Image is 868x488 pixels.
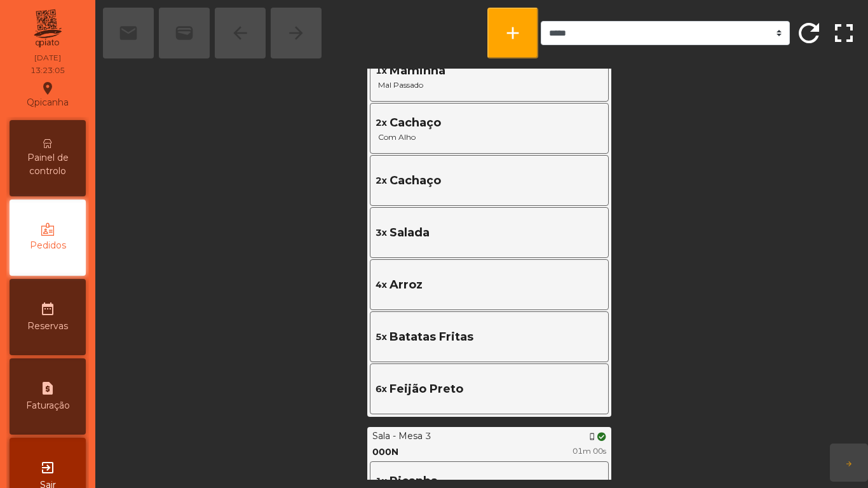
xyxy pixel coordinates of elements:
div: 000N [372,445,398,459]
span: Arroz [390,276,423,294]
div: Qpicanha [27,79,69,111]
div: [DATE] [34,52,61,64]
div: Mesa 3 [398,430,431,443]
span: Com Alho [376,132,603,143]
span: 2x [376,174,387,187]
span: Cachaço [390,114,441,132]
span: Maminha [390,62,445,79]
span: Mal Passado [376,79,603,91]
span: 2x [376,116,387,130]
button: add [487,8,538,58]
button: fullscreen [828,8,860,58]
span: 5x [376,330,387,344]
i: location_on [40,81,55,96]
span: Reservas [27,320,68,333]
i: request_page [40,381,55,396]
span: Cachaço [390,172,441,189]
span: fullscreen [829,18,859,48]
img: qpiato [32,6,63,51]
button: refresh [792,8,825,58]
span: 4x [376,278,387,292]
div: Sala - [372,430,396,443]
span: Pedidos [30,239,66,252]
span: 1x [376,475,387,488]
span: arrow_forward [845,460,853,468]
span: Feijão Preto [390,381,463,398]
span: add [503,23,523,43]
span: refresh [794,18,824,48]
span: phone_iphone [588,433,596,440]
span: 01m 00s [573,446,606,456]
span: Painel de controlo [13,151,83,178]
button: arrow_forward [830,444,868,482]
span: Batatas Fritas [390,329,473,346]
span: 3x [376,226,387,240]
span: Salada [390,224,430,241]
div: 13:23:05 [31,65,65,76]
i: date_range [40,301,55,316]
i: exit_to_app [40,460,55,475]
span: 6x [376,383,387,396]
span: Faturação [26,399,70,412]
span: 1x [376,64,387,78]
